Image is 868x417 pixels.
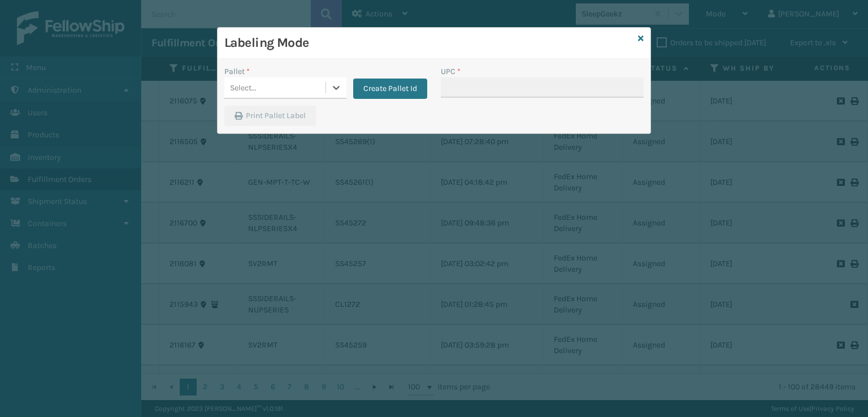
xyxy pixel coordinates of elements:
[441,66,461,77] label: UPC
[230,82,257,94] div: Select...
[224,106,316,126] button: Print Pallet Label
[224,66,250,77] label: Pallet
[224,34,633,51] h3: Labeling Mode
[353,79,427,99] button: Create Pallet Id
